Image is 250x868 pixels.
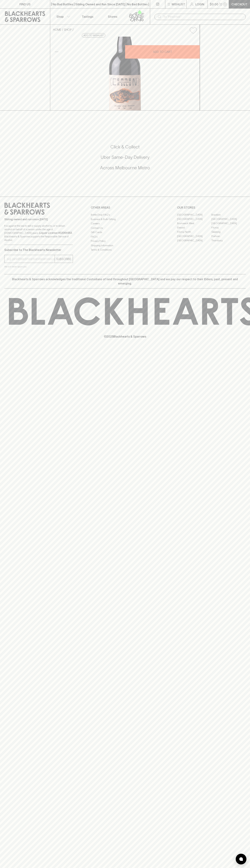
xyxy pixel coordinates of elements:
[91,248,159,252] a: Terms & Conditions
[177,238,211,243] a: [GEOGRAPHIC_DATA]
[75,9,100,24] a: Tastings
[91,243,159,248] a: Shipping Information
[91,230,159,235] a: Gift Cards
[91,213,159,217] a: Bottle Drop FAQ's
[91,235,159,239] a: FAQ's
[91,221,159,226] a: Careers
[82,33,105,38] button: Add to wishlist
[7,256,55,262] input: e.g. jane@blackheartsandsparrows.com.au
[53,28,61,31] a: HOME
[7,277,243,286] p: Blackhearts & Sparrows acknowledges the traditional Custodians of land throughout [GEOGRAPHIC_DAT...
[231,2,247,6] p: Checkout
[177,234,211,238] a: [GEOGRAPHIC_DATA]
[82,14,93,19] p: Tastings
[177,213,211,217] a: [GEOGRAPHIC_DATA]
[211,213,246,217] a: Braddon
[211,221,246,225] a: [GEOGRAPHIC_DATA]
[177,225,211,230] a: Elwood
[188,26,198,35] button: Add to wishlist
[39,231,72,234] strong: Liquor License #32064953
[56,14,64,19] p: Shop
[172,2,185,6] p: Wishlist
[163,14,243,20] input: Try "Pinot noir"
[177,205,246,210] p: OUR STORES
[4,248,73,252] p: Subscribe to The Blackhearts Newsletter
[91,217,159,221] a: Business & Bulk Gifting
[211,225,246,230] a: Fitzroy
[239,857,243,861] img: bubble-icon
[125,45,200,59] button: ADD TO CART
[55,255,73,263] button: SUBSCRIBE
[56,257,71,261] p: SUBSCRIBE
[210,2,218,6] p: $0.00
[4,154,246,160] h5: Uber Same-Day Delivery
[211,234,246,238] a: Prahran
[153,50,172,54] p: ADD TO CART
[211,217,246,221] a: [GEOGRAPHIC_DATA]
[100,9,125,24] a: Stores
[91,239,159,243] a: Privacy Policy
[4,218,73,221] p: Sibling owned and run since [DATE]
[108,14,117,19] p: Stores
[91,226,159,230] a: Contact Us
[4,224,73,242] p: It is against the law to sell or supply alcohol to, or to obtain alcohol on behalf of a person un...
[50,37,200,110] img: 40907.png
[224,3,226,5] p: 0
[91,205,159,210] p: OTHER AREAS
[211,238,246,243] a: Thornbury
[4,265,73,268] p: We will never spam you
[195,2,204,6] p: Login
[64,28,72,31] a: SHOP
[19,2,31,6] p: FIND US
[4,165,246,171] h5: Across Melbourne Metro
[4,130,246,189] div: Call to action block
[211,230,246,234] a: Geelong
[177,221,211,225] a: Brunswick West
[177,217,211,221] a: [GEOGRAPHIC_DATA]
[4,144,246,150] h5: Click & Collect
[177,230,211,234] a: Fitzroy North
[50,9,75,24] button: Shop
